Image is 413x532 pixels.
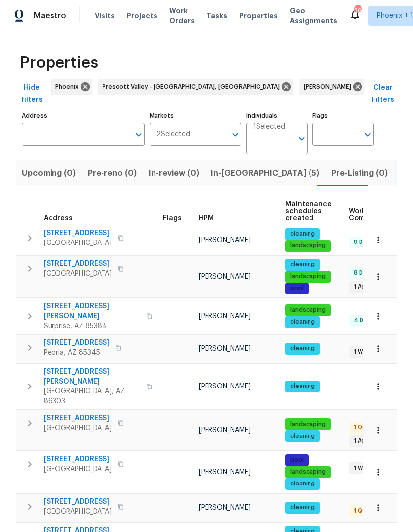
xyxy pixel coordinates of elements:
span: 9 Done [350,238,378,246]
span: [GEOGRAPHIC_DATA] [44,423,112,433]
span: cleaning [286,382,319,390]
span: 1 WIP [350,464,372,473]
span: [STREET_ADDRESS] [44,259,112,269]
span: Properties [20,58,98,68]
span: 1 Selected [253,123,285,131]
span: cleaning [286,503,319,512]
span: landscaping [286,468,330,476]
div: Prescott Valley - [GEOGRAPHIC_DATA], [GEOGRAPHIC_DATA] [98,79,293,95]
span: Maintenance schedules created [285,201,332,222]
span: Pre-reno (0) [88,166,137,180]
span: [PERSON_NAME] [199,469,251,476]
button: Open [132,128,146,142]
span: [STREET_ADDRESS][PERSON_NAME] [44,301,140,321]
label: Markets [150,113,242,119]
span: Flags [163,215,182,222]
span: [PERSON_NAME] [199,313,251,320]
span: Phoenix + 1 [377,11,413,21]
span: Upcoming (0) [22,166,76,180]
span: Properties [239,11,278,21]
span: [PERSON_NAME] [199,383,251,390]
span: Visits [95,11,115,21]
span: [GEOGRAPHIC_DATA] [44,269,112,279]
span: Geo Assignments [290,6,337,26]
span: Surprise, AZ 85388 [44,321,140,331]
span: landscaping [286,306,330,314]
span: [STREET_ADDRESS] [44,228,112,238]
span: cleaning [286,230,319,238]
span: 1 Accepted [350,437,391,445]
span: 1 QC [350,507,371,515]
span: [PERSON_NAME] [199,427,251,434]
span: [STREET_ADDRESS] [44,497,112,507]
div: [PERSON_NAME] [299,79,364,95]
span: cleaning [286,432,319,440]
span: Work Orders [169,6,195,26]
span: [GEOGRAPHIC_DATA] [44,238,112,248]
span: In-[GEOGRAPHIC_DATA] (5) [211,166,319,180]
span: cleaning [286,344,319,353]
span: 4 Done [350,316,379,325]
span: pool [286,284,308,292]
button: Open [228,128,242,142]
button: Open [361,128,375,142]
div: 36 [354,6,361,16]
span: landscaping [286,272,330,281]
span: Tasks [206,12,227,19]
span: HPM [199,215,214,222]
span: [PERSON_NAME] [199,345,251,352]
span: pool [286,456,308,464]
span: [STREET_ADDRESS] [44,454,112,464]
span: [GEOGRAPHIC_DATA], AZ 86303 [44,387,140,406]
span: [GEOGRAPHIC_DATA] [44,464,112,474]
span: Address [44,215,73,222]
span: cleaning [286,480,319,488]
span: [STREET_ADDRESS] [44,338,109,348]
span: [PERSON_NAME] [304,82,355,92]
span: 1 WIP [350,348,372,356]
span: cleaning [286,260,319,269]
span: 8 Done [350,269,378,277]
span: cleaning [286,318,319,326]
label: Flags [312,113,374,119]
span: Hide filters [20,82,44,106]
span: 1 QC [350,423,371,432]
span: [PERSON_NAME] [199,504,251,511]
span: 1 Accepted [350,283,391,291]
span: Clear Filters [371,82,395,106]
span: landscaping [286,242,330,250]
span: [PERSON_NAME] [199,273,251,280]
button: Hide filters [16,79,48,109]
span: landscaping [286,420,330,429]
label: Individuals [246,113,308,119]
span: Prescott Valley - [GEOGRAPHIC_DATA], [GEOGRAPHIC_DATA] [103,82,284,92]
span: Maestro [34,11,66,21]
label: Address [22,113,145,119]
button: Clear Filters [367,79,399,109]
span: Work Order Completion [349,208,411,222]
div: Phoenix [51,79,92,95]
span: Pre-Listing (0) [331,166,388,180]
span: Peoria, AZ 85345 [44,348,109,358]
button: Open [295,132,309,145]
span: [PERSON_NAME] [199,237,251,243]
span: [STREET_ADDRESS] [44,413,112,423]
span: Projects [127,11,157,21]
span: [STREET_ADDRESS][PERSON_NAME] [44,367,140,387]
span: [GEOGRAPHIC_DATA] [44,507,112,517]
span: 2 Selected [156,130,190,139]
span: Phoenix [55,82,83,92]
span: In-review (0) [149,166,199,180]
